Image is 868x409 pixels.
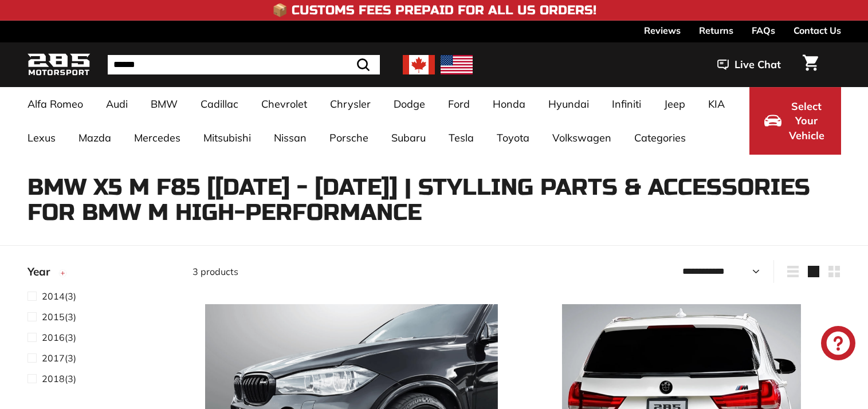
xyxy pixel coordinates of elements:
[42,352,65,364] span: 2017
[818,326,859,363] inbox-online-store-chat: Shopify online store chat
[28,260,174,289] button: Year
[794,21,841,40] a: Contact Us
[28,175,841,225] h1: BMW X5 M F85 [[DATE] - [DATE]] | Stylling parts & accessories for BMW M High-Performance
[437,121,485,155] a: Tesla
[192,121,262,155] a: Mitsubishi
[28,52,91,78] img: Logo_285_Motorsport_areodynamics_components
[28,264,58,280] span: Year
[16,87,95,121] a: Alfa Romeo
[481,87,537,121] a: Honda
[752,21,775,40] a: FAQs
[485,121,541,155] a: Toyota
[380,121,437,155] a: Subaru
[42,331,76,344] span: (3)
[42,351,76,365] span: (3)
[600,87,653,121] a: Infiniti
[437,87,481,121] a: Ford
[108,55,380,74] input: Search
[42,290,65,302] span: 2014
[250,87,319,121] a: Chevrolet
[796,45,825,84] a: Cart
[16,121,67,155] a: Lexus
[319,87,382,121] a: Chrysler
[193,265,517,278] div: 3 products
[537,87,600,121] a: Hyundai
[42,372,76,386] span: (3)
[702,50,796,79] button: Live Chat
[42,310,76,324] span: (3)
[749,87,841,155] button: Select Your Vehicle
[42,373,65,384] span: 2018
[139,87,189,121] a: BMW
[787,99,826,143] span: Select Your Vehicle
[272,3,596,17] h4: 📦 Customs Fees Prepaid for All US Orders!
[262,121,318,155] a: Nissan
[699,21,733,40] a: Returns
[697,87,736,121] a: KIA
[735,57,781,72] span: Live Chat
[623,121,697,155] a: Categories
[42,332,65,343] span: 2016
[67,121,123,155] a: Mazda
[123,121,192,155] a: Mercedes
[653,87,697,121] a: Jeep
[95,87,139,121] a: Audi
[42,289,76,303] span: (3)
[541,121,623,155] a: Volkswagen
[318,121,380,155] a: Porsche
[644,21,681,40] a: Reviews
[382,87,437,121] a: Dodge
[42,311,65,323] span: 2015
[189,87,250,121] a: Cadillac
